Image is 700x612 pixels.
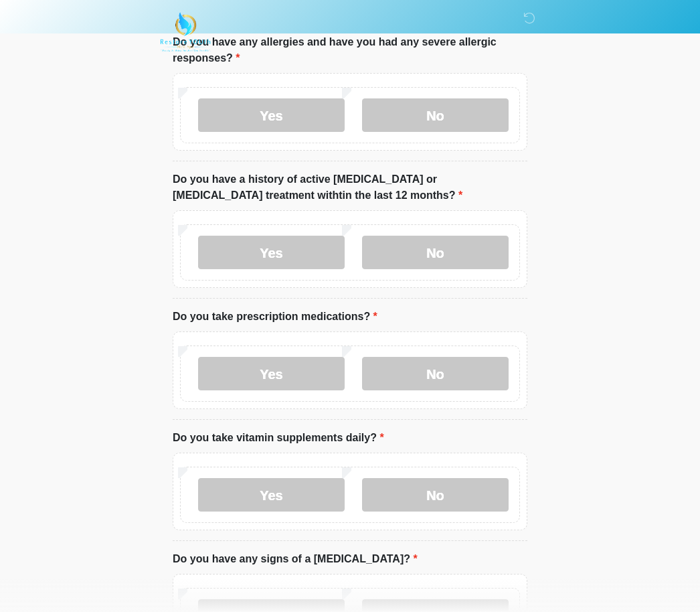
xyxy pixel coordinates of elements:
[198,98,345,132] label: Yes
[173,551,418,567] label: Do you have any signs of a [MEDICAL_DATA]?
[173,171,527,204] label: Do you have a history of active [MEDICAL_DATA] or [MEDICAL_DATA] treatment withtin the last 12 mo...
[159,10,211,54] img: Restore YOUth Med Spa Logo
[362,478,509,512] label: No
[173,430,384,446] label: Do you take vitamin supplements daily?
[173,309,377,325] label: Do you take prescription medications?
[362,98,509,132] label: No
[198,478,345,512] label: Yes
[362,236,509,269] label: No
[362,357,509,390] label: No
[198,236,345,269] label: Yes
[198,357,345,390] label: Yes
